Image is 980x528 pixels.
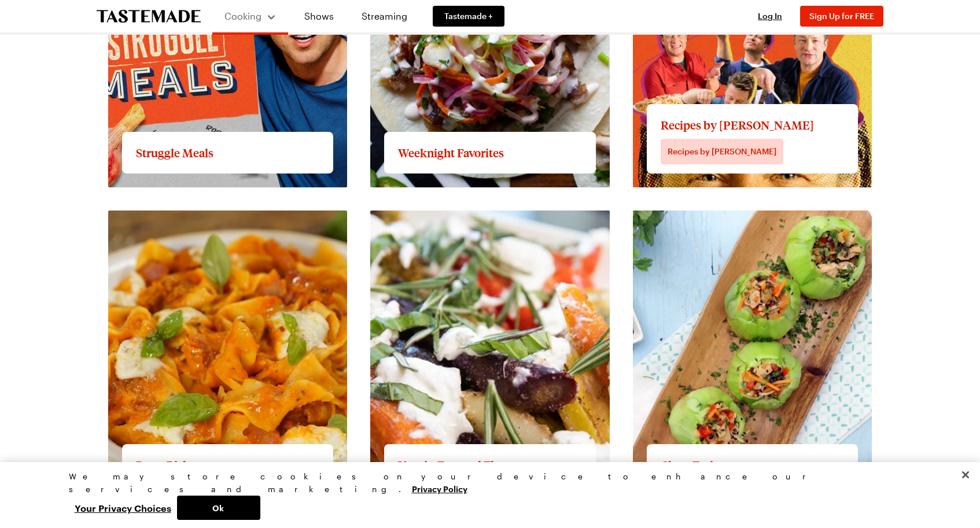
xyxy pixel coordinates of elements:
[800,6,883,27] button: Sign Up for FREE
[224,10,261,21] span: Cooking
[809,11,874,21] span: Sign Up for FREE
[444,10,493,22] span: Tastemade +
[108,212,248,223] a: View full content for Pasta Picks
[69,470,902,496] div: We may store cookies on your device to enhance our services and marketing.
[433,6,504,27] a: Tastemade +
[758,11,782,21] span: Log In
[97,10,201,23] a: To Tastemade Home Page
[633,212,780,223] a: View full content for Clean Eating
[224,5,277,28] button: Cooking
[412,483,467,494] a: More information about your privacy, opens in a new tab
[69,470,902,520] div: Privacy
[953,462,978,488] button: Close
[747,10,793,22] button: Log In
[370,212,565,223] a: View full content for Veggie-Forward Flavors
[69,496,177,520] button: Your Privacy Choices
[177,496,260,520] button: Ok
